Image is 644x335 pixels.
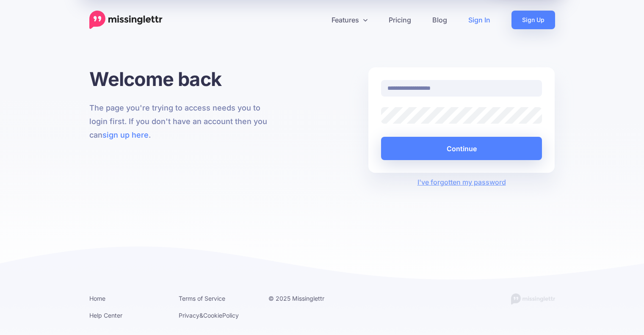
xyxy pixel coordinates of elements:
[179,312,199,319] a: Privacy
[89,101,276,142] p: The page you're trying to access needs you to login first. If you don't have an account then you ...
[179,295,225,302] a: Terms of Service
[268,293,345,304] li: © 2025 Missinglettr
[458,11,501,29] a: Sign In
[89,295,105,302] a: Home
[381,137,542,160] button: Continue
[203,312,222,319] a: Cookie
[511,11,555,29] a: Sign Up
[89,67,276,91] h1: Welcome back
[378,11,422,29] a: Pricing
[417,178,506,186] a: I've forgotten my password
[179,310,256,321] li: & Policy
[422,11,458,29] a: Blog
[89,312,122,319] a: Help Center
[321,11,378,29] a: Features
[102,130,149,139] a: sign up here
